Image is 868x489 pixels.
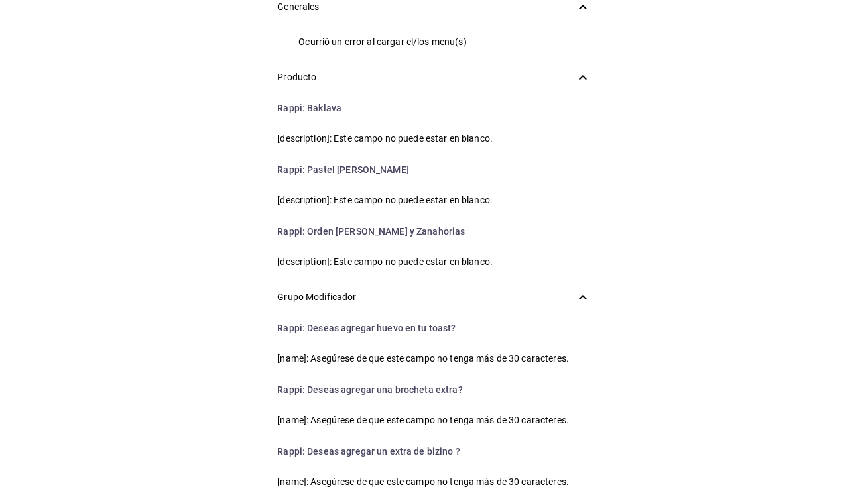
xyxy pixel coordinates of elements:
span: [description]: Este campo no puede estar en blanco. [277,193,590,207]
span: Rappi : [277,446,305,457]
span: Rappi : [277,103,305,113]
span: Grupo Modificador [277,290,574,304]
li: Deseas agregar una brocheta extra? [267,374,601,406]
li: Deseas agregar huevo en tu toast? [267,312,601,344]
li: Baklava [267,92,601,124]
span: Rappi : [277,323,305,333]
span: [name]: Asegúrese de que este campo no tenga más de 30 caracteres. [277,413,590,427]
span: [description]: Este campo no puede estar en blanco. [277,255,590,269]
span: [name]: Asegúrese de que este campo no tenga más de 30 caracteres. [277,475,590,489]
span: Producto [277,70,574,84]
span: Rappi : [277,164,305,175]
span: Rappi : [277,226,305,237]
span: Rappi : [277,384,305,395]
li: Deseas agregar un extra de bizino ? [267,435,601,467]
div: Producto [267,62,601,92]
span: [description]: Este campo no puede estar en blanco. [277,132,590,146]
li: Pastel [PERSON_NAME] [267,154,601,186]
span: Ocurrió un error al cargar el/los menu(s) [298,35,590,49]
div: Grupo Modificador [267,282,601,312]
li: Orden [PERSON_NAME] y Zanahorias [267,215,601,247]
span: [name]: Asegúrese de que este campo no tenga más de 30 caracteres. [277,352,590,366]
